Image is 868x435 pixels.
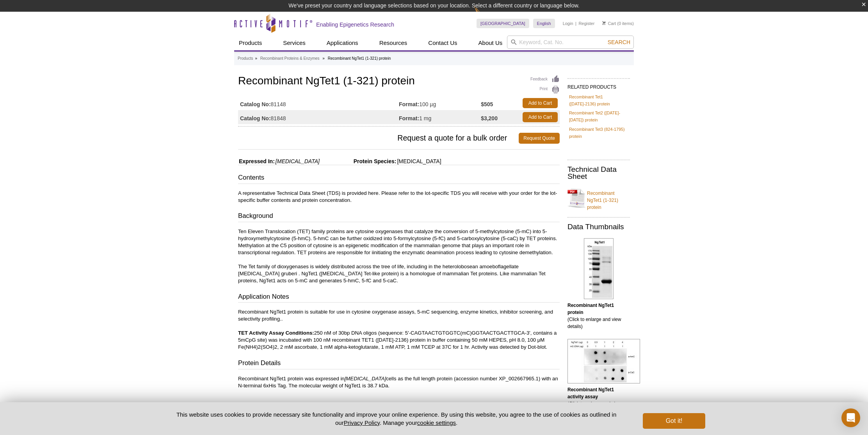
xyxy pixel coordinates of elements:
a: Recombinant Tet3 (824-1795) protein [569,126,628,140]
span: [MEDICAL_DATA] [396,158,441,164]
a: Add to Cart [523,98,558,108]
a: Login [563,21,573,26]
p: Ten Eleven Translocation (TET) family proteins are cytosine oxygenases that catalyze the conversi... [238,228,560,284]
a: Cart [602,21,616,26]
img: Change Here [474,6,495,24]
a: About Us [474,36,507,50]
span: Search [608,39,630,45]
li: » [322,56,325,61]
a: Recombinant Tet2 ([DATE]-[DATE]) protein [569,109,628,123]
a: Recombinant NgTet1 (1-321) protein [567,185,630,211]
a: Privacy Policy [344,419,380,426]
a: Print [530,86,560,94]
button: Got it! [643,413,705,429]
li: | [575,19,576,28]
img: Recombinant NgTet1 protein [584,238,614,299]
p: (Click to enlarge and view details) [567,386,630,414]
li: » [255,56,257,61]
button: cookie settings [417,419,456,426]
span: Protein Species: [321,158,397,164]
h2: Technical Data Sheet [567,166,630,180]
a: Feedback [530,75,560,84]
i: [MEDICAL_DATA] [345,376,386,382]
a: Register [578,21,594,26]
li: Recombinant NgTet1 (1-321) protein [328,56,391,61]
i: [MEDICAL_DATA] [276,158,320,164]
img: Recombinant NgTet1 activity assay [567,339,640,383]
a: Request Quote [519,133,560,144]
span: Request a quote for a bulk order [238,133,519,144]
h3: Contents [238,173,560,184]
a: Products [234,36,267,50]
p: Recombinant NgTet1 protein was expressed in cells as the full length protein (accession number XP... [238,375,560,389]
a: Resources [375,36,412,50]
td: 81848 [238,110,399,124]
input: Keyword, Cat. No. [507,36,634,49]
h3: Application Notes [238,292,560,303]
div: Open Intercom Messenger [841,408,860,427]
button: Search [605,39,633,46]
strong: $3,200 [481,115,498,122]
strong: $505 [481,101,493,108]
td: 81148 [238,96,399,110]
h1: Recombinant NgTet1 (1-321) protein [238,75,560,88]
strong: Catalog No: [240,115,271,122]
p: A representative Technical Data Sheet (TDS) is provided here. Please refer to the lot-specific TD... [238,190,560,204]
td: 100 µg [399,96,481,110]
h2: RELATED PRODUCTS [567,78,630,92]
p: This website uses cookies to provide necessary site functionality and improve your online experie... [163,410,630,427]
strong: TET Activity Assay Conditions: [238,330,314,336]
img: Your Cart [602,21,606,25]
td: 1 mg [399,110,481,124]
a: [GEOGRAPHIC_DATA] [477,19,529,28]
h2: Data Thumbnails [567,223,630,230]
li: (0 items) [602,19,634,28]
p: Recombinant NgTet1 protein is suitable for use in cytosine oxygenase assays, 5-mC sequencing, enz... [238,308,560,351]
a: Add to Cart [523,112,558,122]
a: Products [238,55,253,62]
b: Recombinant NgTet1 protein [567,303,614,315]
strong: Format: [399,115,419,122]
strong: Format: [399,101,419,108]
a: English [533,19,555,28]
a: Applications [322,36,363,50]
b: Recombinant NgTet1 activity assay [567,387,614,399]
span: Expressed In: [238,158,275,164]
h3: Protein Details [238,358,560,369]
a: Recombinant Proteins & Enzymes [260,55,320,62]
a: Recombinant Tet1 ([DATE]-2136) protein [569,93,628,107]
p: (Click to enlarge and view details) [567,302,630,330]
a: Contact Us [423,36,462,50]
strong: Catalog No: [240,101,271,108]
a: Services [278,36,310,50]
h3: Background [238,211,560,222]
h2: Enabling Epigenetics Research [316,21,394,28]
